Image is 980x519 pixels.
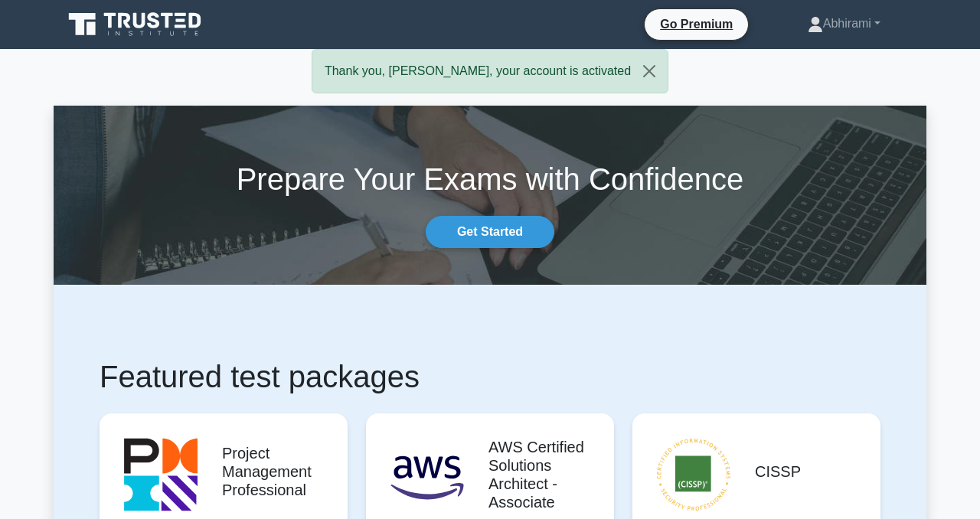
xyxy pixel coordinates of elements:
[54,161,926,197] h1: Prepare Your Exams with Confidence
[312,49,668,93] div: Thank you, [PERSON_NAME], your account is activated
[100,358,880,395] h1: Featured test packages
[771,8,917,39] a: Abhirami
[651,15,742,34] a: Go Premium
[426,216,554,248] a: Get Started
[631,50,668,93] button: Close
